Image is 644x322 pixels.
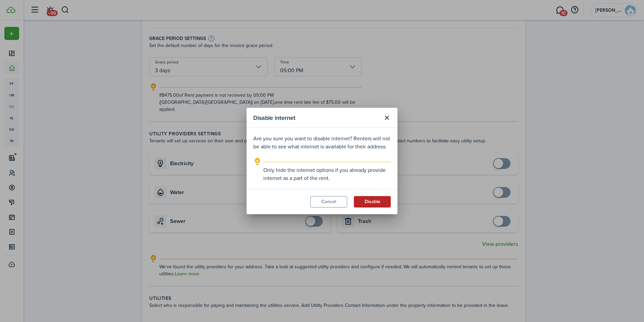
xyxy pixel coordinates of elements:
modal-title: Disable internet [253,111,379,124]
button: Disable [354,196,391,208]
p: Are you sure you want to disable internet? Renters will not be able to see what internet is avail... [253,135,391,151]
i: outline [253,157,262,166]
button: Close modal [381,112,392,124]
button: Cancel [310,196,347,208]
explanation-description: Only hide the internet options if you already provide internet as a part of the rent. [263,166,391,182]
